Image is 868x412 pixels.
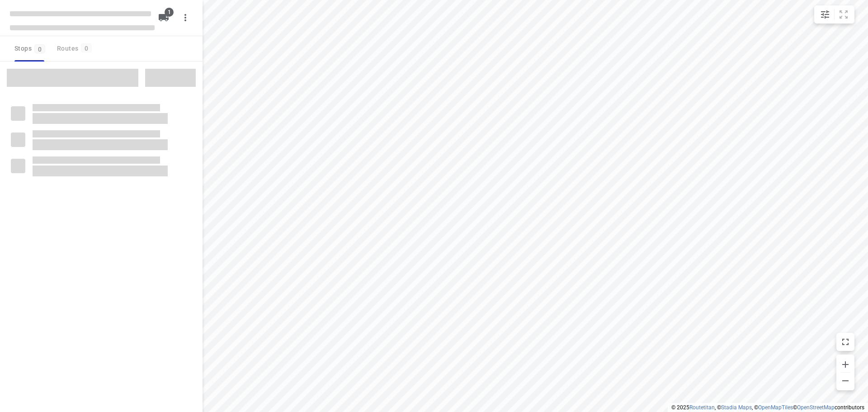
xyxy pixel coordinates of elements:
[721,404,752,411] a: Stadia Maps
[671,404,864,411] li: © 2025 , © , © © contributors
[689,404,715,411] a: Routetitan
[816,5,834,24] button: Map settings
[797,404,835,411] a: OpenStreetMap
[814,5,854,24] div: small contained button group
[758,404,793,411] a: OpenMapTiles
